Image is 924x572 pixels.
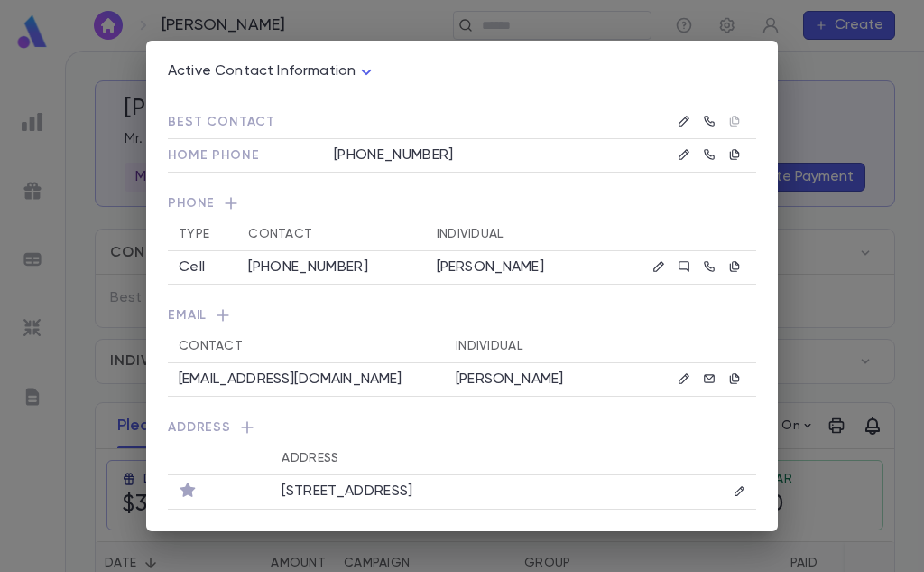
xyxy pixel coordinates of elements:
[271,442,668,475] th: Address
[248,258,414,277] div: [PHONE_NUMBER]
[168,64,356,79] span: Active Contact Information
[312,139,634,173] td: [PHONE_NUMBER]
[179,370,402,389] p: [EMAIL_ADDRESS][DOMAIN_NAME]
[168,149,259,162] span: Home Phone
[168,194,756,218] span: Phone
[271,475,668,510] td: [STREET_ADDRESS]
[426,218,598,251] th: Individual
[237,218,425,251] th: Contact
[456,370,614,389] p: [PERSON_NAME]
[168,218,237,251] th: Type
[445,330,625,363] th: Individual
[179,258,226,277] div: Cell
[168,58,377,86] div: Active Contact Information
[168,330,445,363] th: Contact
[168,418,756,442] span: Address
[168,116,275,128] span: Best Contact
[168,306,756,330] span: Email
[437,258,587,277] p: [PERSON_NAME]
